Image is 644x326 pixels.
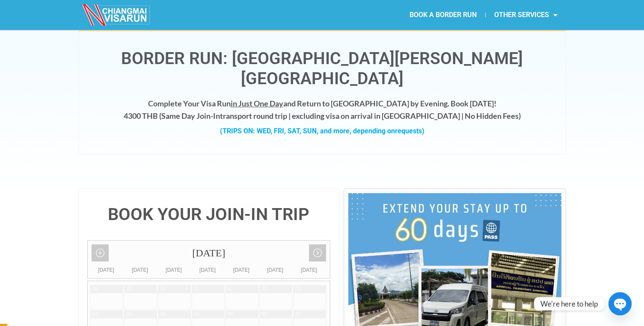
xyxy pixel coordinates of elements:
div: [DATE] [88,241,330,266]
div: [DATE] [225,266,258,274]
div: 09 [261,311,267,318]
div: 29 [126,285,132,293]
strong: (TRIPS ON: WED, FRI, SAT, SUN, and more, depending on [220,127,424,135]
h1: Border Run: [GEOGRAPHIC_DATA][PERSON_NAME][GEOGRAPHIC_DATA] [87,49,557,89]
nav: Menu [322,5,566,25]
strong: Same Day Join-In [161,111,220,120]
h4: BOOK YOUR JOIN-IN TRIP [87,206,331,223]
div: 31 [194,285,199,293]
div: 02 [261,285,267,293]
div: [DATE] [292,266,326,274]
span: in Just One Day [231,99,283,108]
div: 28 [92,285,98,293]
div: 04 [92,311,98,318]
a: BOOK A BORDER RUN [401,5,485,25]
div: [DATE] [191,266,225,274]
h4: Complete Your Visa Run and Return to [GEOGRAPHIC_DATA] by Evening. Book [DATE]! 4300 THB ( transp... [87,97,557,122]
a: OTHER SERVICES [486,5,566,25]
div: 10 [295,311,301,318]
div: [DATE] [123,266,157,274]
div: 30 [160,285,166,293]
div: 07 [194,311,199,318]
span: requests) [395,127,424,135]
div: [DATE] [157,266,191,274]
div: 03 [295,285,301,293]
div: [DATE] [89,266,123,274]
div: 08 [228,311,233,318]
div: [DATE] [258,266,292,274]
div: 05 [126,311,132,318]
div: 06 [160,311,166,318]
div: 01 [228,285,233,293]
